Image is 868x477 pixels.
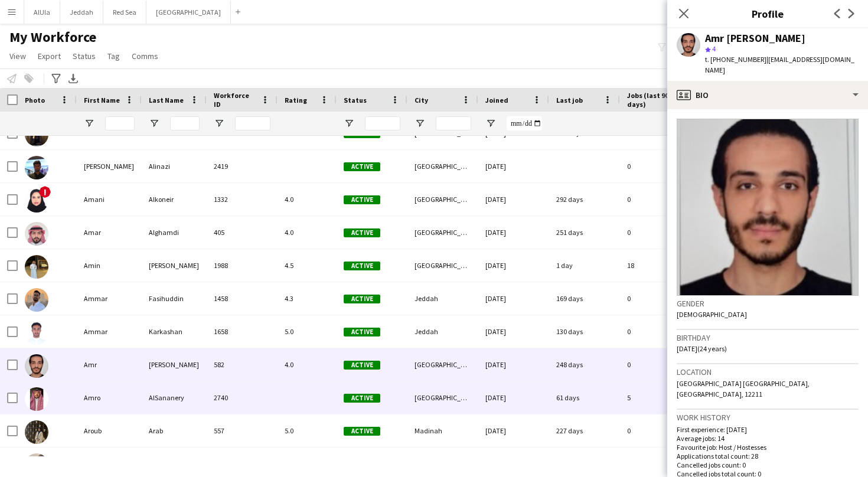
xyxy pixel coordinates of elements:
div: Alghamdi [142,216,207,249]
input: Joined Filter Input [507,116,542,130]
div: 5.0 [278,414,337,447]
button: Open Filter Menu [415,118,425,129]
button: Jeddah [60,1,103,24]
div: [DATE] [478,249,549,282]
h3: Location [677,367,859,377]
div: 4.3 [278,282,337,315]
div: 292 days [549,183,620,215]
span: Active [344,162,380,171]
div: 4.0 [278,348,337,381]
button: Open Filter Menu [84,118,94,129]
div: 0 [620,315,697,348]
span: Photo [25,96,45,104]
img: Crew avatar or photo [677,119,859,296]
div: [GEOGRAPHIC_DATA] [407,381,478,414]
span: Joined [485,96,508,104]
button: AlUla [24,1,60,24]
img: Ammar Karkashan [25,321,48,345]
span: ! [39,186,51,198]
div: AlSananery [142,381,207,414]
span: Workforce ID [214,91,256,109]
div: Ammar [77,315,142,348]
div: 582 [207,348,278,381]
div: Amr [77,348,142,381]
div: 5.0 [278,315,337,348]
div: [GEOGRAPHIC_DATA] [407,348,478,381]
span: My Workforce [9,28,96,46]
div: [GEOGRAPHIC_DATA] - [GEOGRAPHIC_DATA] [407,249,478,282]
div: 130 days [549,315,620,348]
p: Cancelled jobs count: 0 [677,460,859,469]
span: Active [344,361,380,370]
div: 405 [207,216,278,249]
button: Open Filter Menu [485,118,496,129]
div: [DATE] [478,216,549,249]
div: [DATE] [478,150,549,182]
h3: Profile [667,6,868,21]
app-action-btn: Export XLSX [66,71,80,86]
div: 0 [620,216,697,249]
span: Status [73,51,96,61]
input: First Name Filter Input [105,116,135,130]
p: Average jobs: 14 [677,434,859,443]
input: City Filter Input [436,116,471,130]
button: Open Filter Menu [214,118,224,129]
div: [GEOGRAPHIC_DATA] [407,216,478,249]
a: Status [68,48,100,64]
div: [DATE] [478,348,549,381]
div: 169 days [549,282,620,315]
div: Bio [667,81,868,109]
img: Amin Barakat [25,255,48,279]
span: Last job [556,96,583,104]
a: View [5,48,31,64]
div: 18 [620,249,697,282]
span: Active [344,262,380,270]
h3: Work history [677,412,859,423]
span: | [EMAIL_ADDRESS][DOMAIN_NAME] [705,55,854,74]
div: [GEOGRAPHIC_DATA] [407,150,478,182]
div: Ammar [77,282,142,315]
input: Last Name Filter Input [170,116,200,130]
div: 0 [620,183,697,215]
div: Arab [142,414,207,447]
span: [DATE] (24 years) [677,344,727,353]
span: Tag [107,51,120,61]
span: View [9,51,26,61]
div: [PERSON_NAME] [142,249,207,282]
img: Ammar Fasihuddin [25,288,48,312]
span: First Name [84,96,120,104]
div: 0 [620,414,697,447]
input: Workforce ID Filter Input [235,116,270,130]
div: 4.0 [278,216,337,249]
div: Karkashan [142,315,207,348]
img: Ali Alinazi [25,156,48,179]
div: 1658 [207,315,278,348]
div: 0 [620,348,697,381]
div: 61 days [549,381,620,414]
app-action-btn: Advanced filters [49,71,63,86]
span: Comms [132,51,158,61]
p: Applications total count: 28 [677,452,859,460]
img: Arwa Alhodaib [25,453,48,477]
img: Amro AlSananery [25,387,48,411]
span: Active [344,295,380,303]
div: 0 [620,150,697,182]
button: Open Filter Menu [344,118,354,129]
div: Amro [77,381,142,414]
input: Status Filter Input [365,116,400,130]
div: Jeddah [407,315,478,348]
div: 1 day [549,249,620,282]
span: Active [344,328,380,336]
p: First experience: [DATE] [677,425,859,434]
div: Alkoneir [142,183,207,215]
span: [GEOGRAPHIC_DATA] [GEOGRAPHIC_DATA], [GEOGRAPHIC_DATA], 12211 [677,379,810,398]
span: Active [344,394,380,403]
h3: Gender [677,298,859,309]
div: 1332 [207,183,278,215]
div: [GEOGRAPHIC_DATA] [407,183,478,215]
span: t. [PHONE_NUMBER] [705,55,766,64]
div: Amr [PERSON_NAME] [705,33,805,44]
span: [DEMOGRAPHIC_DATA] [677,310,747,319]
div: 2740 [207,381,278,414]
span: Active [344,228,380,237]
